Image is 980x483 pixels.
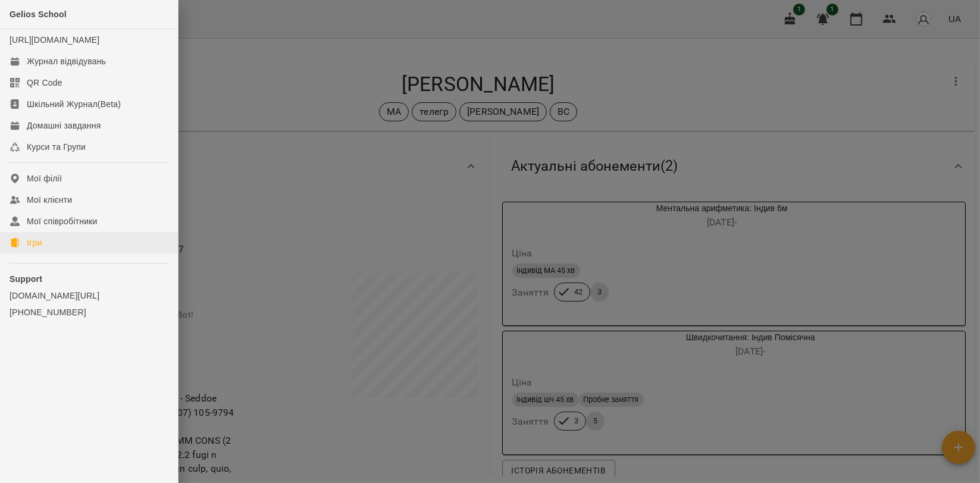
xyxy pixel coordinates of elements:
div: Журнал відвідувань [27,55,106,67]
p: Support [10,273,168,285]
div: Шкільний Журнал(Beta) [27,98,121,110]
div: Ігри [27,237,42,249]
div: Курси та Групи [27,141,86,153]
a: [URL][DOMAIN_NAME] [10,35,99,45]
div: Мої філії [27,172,62,184]
a: [PHONE_NUMBER] [10,306,168,318]
div: Мої клієнти [27,194,72,206]
span: Gelios School [10,10,67,19]
div: Домашні завдання [27,120,101,131]
div: QR Code [27,77,62,89]
div: Мої співробітники [27,215,98,227]
a: [DOMAIN_NAME][URL] [10,290,168,302]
